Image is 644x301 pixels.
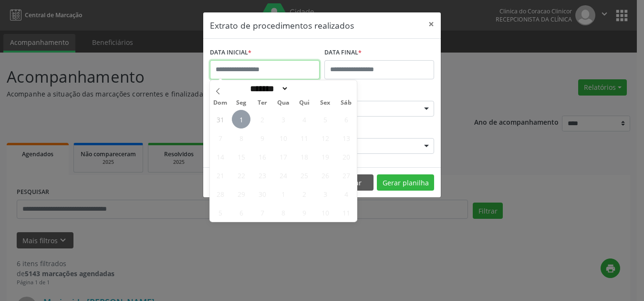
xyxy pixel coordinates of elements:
label: DATA FINAL [324,45,362,60]
span: Outubro 4, 2025 [337,184,355,203]
span: Outubro 1, 2025 [274,184,292,203]
span: Outubro 5, 2025 [211,203,229,222]
span: Setembro 9, 2025 [253,129,271,147]
button: Gerar planilha [377,174,434,191]
span: Setembro 29, 2025 [232,184,250,203]
span: Outubro 2, 2025 [295,184,313,203]
input: Year [289,84,320,94]
span: Setembro 24, 2025 [274,166,292,184]
span: Setembro 25, 2025 [295,166,313,184]
span: Setembro 21, 2025 [211,166,229,184]
span: Setembro 12, 2025 [316,129,334,147]
span: Setembro 17, 2025 [274,147,292,166]
span: Setembro 2, 2025 [253,110,271,129]
span: Sáb [336,100,357,106]
span: Outubro 11, 2025 [337,203,355,222]
span: Setembro 4, 2025 [295,110,313,129]
span: Setembro 15, 2025 [232,147,250,166]
span: Setembro 18, 2025 [295,147,313,166]
span: Outubro 8, 2025 [274,203,292,222]
span: Outubro 7, 2025 [253,203,271,222]
label: DATA INICIAL [210,45,251,60]
span: Setembro 19, 2025 [316,147,334,166]
span: Dom [210,100,231,106]
span: Setembro 3, 2025 [274,110,292,129]
span: Qua [273,100,294,106]
span: Setembro 14, 2025 [211,147,229,166]
span: Sex [315,100,336,106]
span: Setembro 8, 2025 [232,129,250,147]
select: Month [247,84,289,94]
span: Outubro 10, 2025 [316,203,334,222]
span: Ter [252,100,273,106]
span: Outubro 9, 2025 [295,203,313,222]
span: Setembro 22, 2025 [232,166,250,184]
span: Setembro 5, 2025 [316,110,334,129]
span: Outubro 6, 2025 [232,203,250,222]
span: Seg [231,100,252,106]
span: Agosto 31, 2025 [211,110,229,129]
span: Setembro 13, 2025 [337,129,355,147]
h5: Extrato de procedimentos realizados [210,19,354,32]
span: Qui [294,100,315,106]
span: Outubro 3, 2025 [316,184,334,203]
span: Setembro 1, 2025 [232,110,250,129]
button: Close [422,12,441,36]
span: Setembro 28, 2025 [211,184,229,203]
span: Setembro 26, 2025 [316,166,334,184]
span: Setembro 7, 2025 [211,129,229,147]
span: Setembro 23, 2025 [253,166,271,184]
span: Setembro 30, 2025 [253,184,271,203]
span: Setembro 16, 2025 [253,147,271,166]
span: Setembro 6, 2025 [337,110,355,129]
span: Setembro 27, 2025 [337,166,355,184]
span: Setembro 20, 2025 [337,147,355,166]
span: Setembro 10, 2025 [274,129,292,147]
span: Setembro 11, 2025 [295,129,313,147]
